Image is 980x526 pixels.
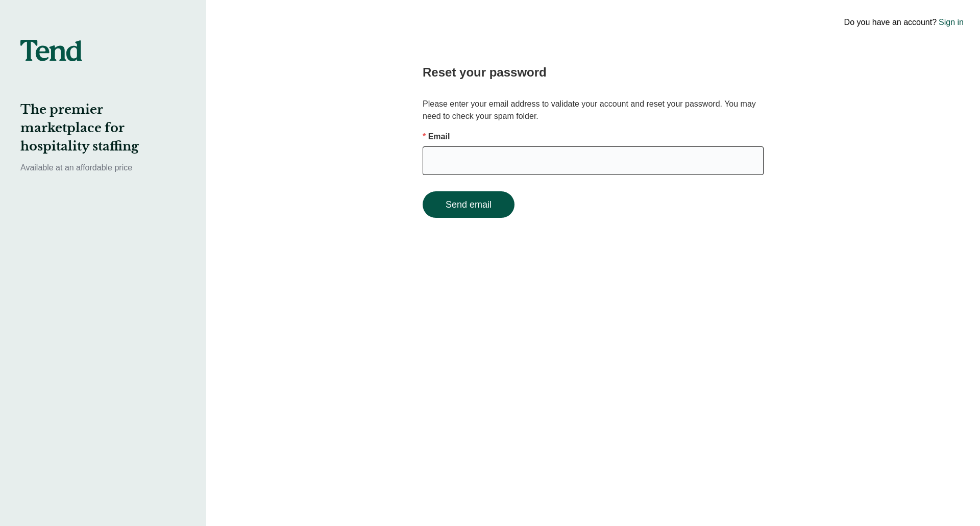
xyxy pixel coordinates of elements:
[20,40,82,61] img: tend-logo
[423,98,764,122] p: Please enter your email address to validate your account and reset your password. You may need to...
[20,162,186,174] p: Available at an affordable price
[423,63,764,82] h2: Reset your password
[939,16,964,29] a: Sign in
[423,191,514,218] button: Send email
[20,101,186,156] h2: The premier marketplace for hospitality staffing
[423,131,764,143] p: Email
